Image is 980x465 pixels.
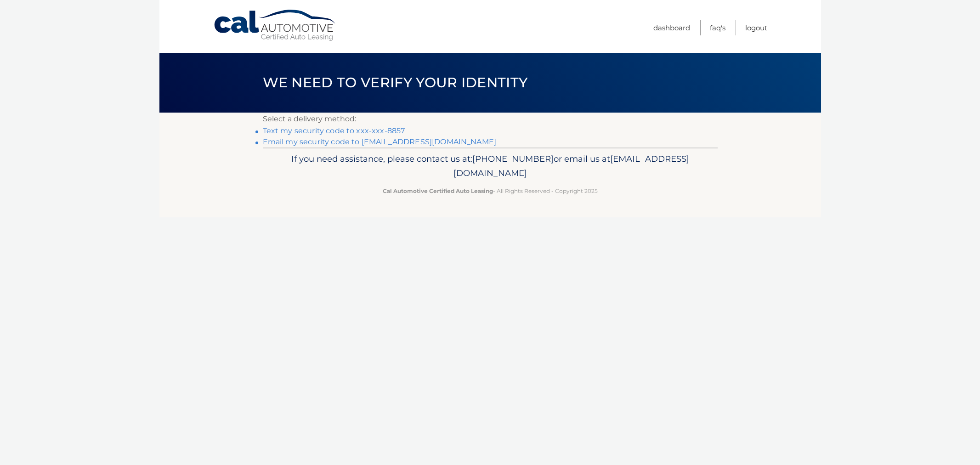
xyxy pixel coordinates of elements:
p: - All Rights Reserved - Copyright 2025 [269,186,712,196]
a: Logout [745,20,767,35]
strong: Cal Automotive Certified Auto Leasing [383,187,493,194]
span: We need to verify your identity [263,74,528,91]
a: FAQ's [710,20,725,35]
a: Cal Automotive [213,9,337,42]
a: Text my security code to xxx-xxx-8857 [263,126,405,135]
span: [PHONE_NUMBER] [472,153,554,164]
p: If you need assistance, please contact us at: or email us at [269,152,712,181]
a: Email my security code to [EMAIL_ADDRESS][DOMAIN_NAME] [263,137,497,146]
a: Dashboard [653,20,690,35]
p: Select a delivery method: [263,113,718,125]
